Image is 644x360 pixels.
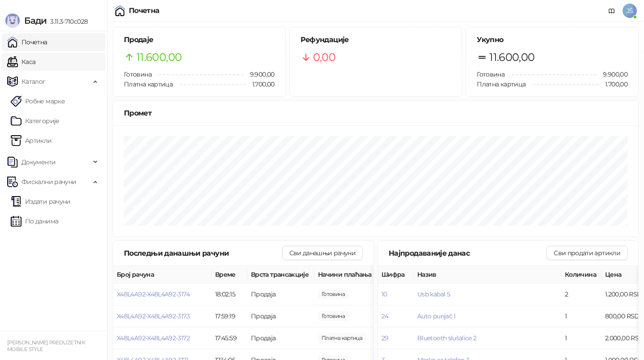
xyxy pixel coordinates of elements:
td: 1 [561,305,602,327]
span: 1.500,00 [318,289,348,299]
a: Почетна [7,33,47,51]
div: Најпродаваније данас [389,248,547,259]
button: Usb kabal 5 [417,290,450,298]
td: 17:45:59 [212,327,247,349]
a: ArtikliАртикли [11,132,52,150]
span: Документи [21,153,55,171]
span: 1.700,00 [599,79,627,89]
span: Каталог [21,73,46,90]
a: Издати рачуни [11,193,71,210]
span: 9.900,00 [244,69,275,79]
a: Робне марке [11,92,65,110]
button: X48L4A92-X48L4A92-3174 [117,290,190,298]
span: JŠ [623,4,637,18]
button: Bluetooth slušalice 2 [417,334,477,342]
span: 11.600,00 [136,49,182,66]
span: Готовина [477,70,504,78]
h5: Продаје [124,34,275,45]
th: Врста трансакције [247,266,314,283]
span: Готовина [124,70,152,78]
button: Сви данашњи рачуни [282,246,363,260]
div: Промет [124,107,627,119]
a: Документација [605,4,619,18]
td: 1 [561,327,602,349]
h5: Укупно [477,34,627,45]
a: Каса [7,53,35,71]
button: 10 [381,290,387,298]
th: Количина [561,266,602,283]
th: Шифра [378,266,414,283]
span: 11.600,00 [489,49,534,66]
a: Категорије [11,112,59,130]
span: Фискални рачуни [21,173,76,191]
span: Платна картица [124,80,173,88]
button: 24 [381,312,389,320]
button: X48L4A92-X48L4A92-3172 [117,334,190,342]
span: 3.11.3-710c028 [47,17,88,26]
th: Број рачуна [113,266,212,283]
small: [PERSON_NAME] PREDUZETNIK MOBILE STYLE [7,339,85,352]
span: 1.700,00 [246,79,275,89]
img: Logo [5,13,20,28]
span: Бади [24,15,47,26]
th: Време [212,266,247,283]
button: 29 [381,334,389,342]
th: Назив [414,266,561,283]
span: Платна картица [477,80,525,88]
button: Auto punjač 1 [417,312,456,320]
button: X48L4A92-X48L4A92-3173 [117,312,190,320]
td: Продаја [247,283,314,305]
h5: Рефундације [301,34,451,45]
td: 17:59:19 [212,305,247,327]
div: Последњи данашњи рачуни [124,248,282,259]
button: Сви продати артикли [547,246,627,260]
a: По данима [11,212,58,230]
span: 1.500,00 [318,311,348,321]
td: 2 [561,283,602,305]
span: 9.900,00 [597,69,627,79]
td: 18:02:15 [212,283,247,305]
span: 500,00 [318,333,366,343]
td: Продаја [247,305,314,327]
td: Продаја [247,327,314,349]
div: Почетна [129,7,160,14]
th: Начини плаћања [314,266,404,283]
span: 0,00 [313,49,335,66]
